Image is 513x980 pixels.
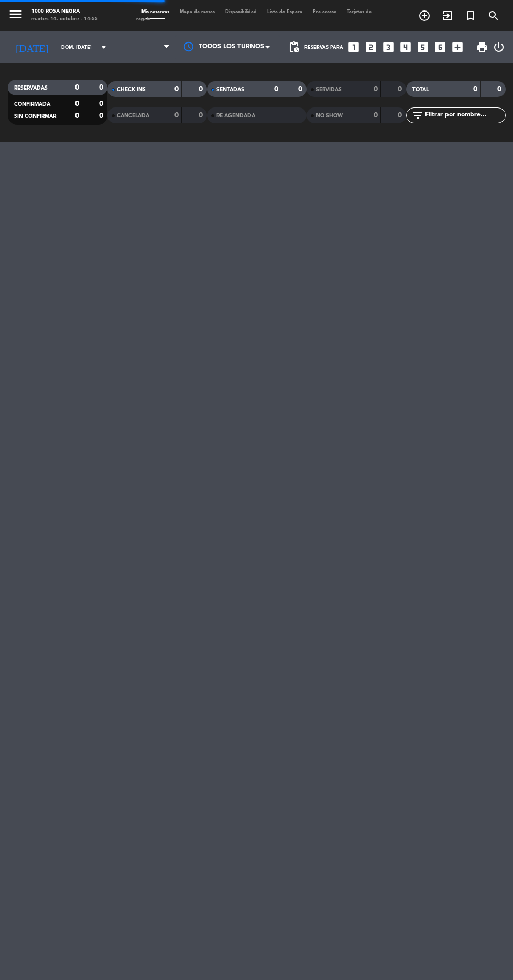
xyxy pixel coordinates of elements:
i: looks_3 [381,40,395,54]
i: arrow_drop_down [97,41,110,53]
strong: 0 [274,85,278,93]
i: looks_two [364,40,378,54]
span: pending_actions [288,41,300,53]
strong: 0 [75,84,79,91]
i: exit_to_app [441,9,454,22]
strong: 0 [374,85,378,93]
i: looks_one [347,40,361,54]
strong: 0 [199,85,205,93]
i: filter_list [411,109,424,122]
span: Mis reservas [136,9,174,14]
i: add_circle_outline [418,9,431,22]
span: CONFIRMADA [14,102,50,107]
i: menu [8,6,24,22]
strong: 0 [497,85,504,93]
i: looks_4 [399,40,412,54]
strong: 0 [75,112,79,120]
i: looks_6 [433,40,447,54]
span: SERVIDAS [316,87,342,92]
input: Filtrar por nombre... [424,110,505,121]
span: SIN CONFIRMAR [14,114,56,119]
strong: 0 [473,85,477,93]
span: Tarjetas de regalo [136,9,372,21]
span: Reservas para [304,45,343,50]
i: search [487,9,500,22]
i: power_settings_new [493,41,505,53]
span: print [476,41,488,53]
span: TOTAL [412,87,429,92]
span: RESERVADAS [14,85,48,91]
strong: 0 [174,85,179,93]
span: SENTADAS [216,87,244,92]
i: looks_5 [416,40,430,54]
div: LOG OUT [493,31,505,63]
span: CHECK INS [117,87,146,92]
span: Pre-acceso [308,9,342,14]
strong: 0 [398,112,404,119]
strong: 0 [174,112,179,119]
div: martes 14. octubre - 14:55 [31,16,98,24]
button: menu [8,6,24,25]
strong: 0 [398,85,404,93]
strong: 0 [298,85,304,93]
span: Disponibilidad [220,9,262,14]
i: [DATE] [8,37,56,58]
span: CANCELADA [117,113,149,119]
span: Mapa de mesas [174,9,220,14]
span: Lista de Espera [262,9,308,14]
i: turned_in_not [464,9,477,22]
strong: 0 [99,112,105,120]
strong: 0 [99,100,105,107]
span: NO SHOW [316,113,343,119]
i: add_box [451,40,464,54]
strong: 0 [374,112,378,119]
strong: 0 [199,112,205,119]
strong: 0 [75,100,79,107]
div: 1000 Rosa Negra [31,8,98,16]
strong: 0 [99,84,105,91]
span: RE AGENDADA [216,113,255,119]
